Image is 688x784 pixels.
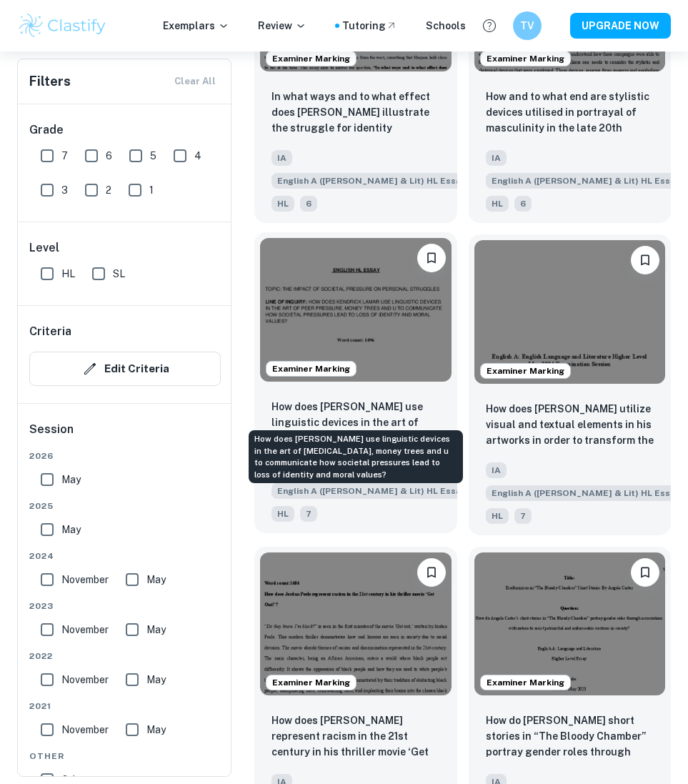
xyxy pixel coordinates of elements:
button: Help and Feedback [477,14,502,38]
span: HL [486,196,509,212]
span: SL [113,266,125,282]
span: 6 [300,196,317,212]
p: How does Kendrick Lamar use linguistic devices in the art of peer pressure, money trees and u to ... [271,399,440,447]
h6: TV [519,18,536,34]
h6: Level [29,239,221,257]
h6: Session [29,421,221,450]
span: English A ([PERSON_NAME] & Lit) HL Essay [486,173,686,189]
p: Exemplars [163,18,229,34]
button: Bookmark [417,558,446,587]
button: Bookmark [417,244,446,272]
span: 3 [61,182,68,198]
span: 2026 [29,450,221,462]
h6: Grade [29,121,221,139]
a: Examiner MarkingBookmarkHow does Kendrick Lamar use linguistic devices in the art of peer pressur... [254,234,457,535]
img: English A (Lang & Lit) HL Essay IA example thumbnail: How does Jordan Peele represent racism i [260,552,452,696]
span: Examiner Marking [266,676,356,689]
span: May [146,722,166,738]
p: How does Banksy utilize visual and textual elements in his artworks in order to transform the pub... [486,401,654,450]
span: Examiner Marking [481,676,570,689]
p: How do Angela Carter’s short stories in “The Bloody Chamber” portray gender roles through associa... [486,713,654,761]
span: English A ([PERSON_NAME] & Lit) HL Essay [271,173,472,189]
img: English A (Lang & Lit) HL Essay IA example thumbnail: How do Angela Carter’s short stories in [474,552,666,696]
span: May [146,622,166,637]
span: November [61,572,109,587]
button: UPGRADE NOW [570,13,671,39]
span: November [61,672,109,688]
span: 7 [300,506,317,522]
span: 1 [149,182,154,198]
p: How does Jordan Peele represent racism in the 21st century in his thriller movie ‘Get Out!’? [271,713,440,761]
img: Clastify logo [17,11,108,40]
span: English A ([PERSON_NAME] & Lit) HL Essay [271,483,472,499]
a: Schools [426,18,466,34]
span: English A ([PERSON_NAME] & Lit) HL Essay [486,485,686,501]
button: TV [513,11,542,40]
div: How does [PERSON_NAME] use linguistic devices in the art of [MEDICAL_DATA], money trees and u to ... [249,430,463,483]
span: Other [29,750,221,763]
span: HL [61,266,75,282]
span: 2022 [29,650,221,663]
span: 4 [194,148,201,164]
p: Review [258,18,306,34]
button: Bookmark [631,558,659,587]
span: IA [486,150,507,166]
span: HL [486,508,509,524]
span: Examiner Marking [481,52,570,65]
a: Examiner MarkingBookmark How does Banksy utilize visual and textual elements in his artworks in o... [469,234,672,535]
span: 6 [106,148,112,164]
span: IA [271,150,292,166]
span: May [146,572,166,587]
span: 6 [514,196,532,212]
span: HL [271,506,294,522]
span: November [61,722,109,738]
span: Examiner Marking [266,362,356,375]
p: In what ways and to what effect does Marjane Satrapi illustrate the struggle for identity formati... [271,89,440,137]
a: Tutoring [342,18,397,34]
span: 2024 [29,550,221,562]
span: 7 [61,148,68,164]
button: Edit Criteria [29,352,221,386]
p: How and to what end are stylistic devices utilised in portrayal of masculinity in the late 20th c... [486,89,654,137]
span: 2023 [29,600,221,612]
span: November [61,622,109,637]
img: English A (Lang & Lit) HL Essay IA example thumbnail: How does Kendrick Lamar use linguistic d [260,238,452,382]
span: HL [271,196,294,212]
span: IA [486,462,507,478]
button: Bookmark [631,246,659,274]
span: Examiner Marking [481,364,570,377]
span: May [146,672,166,688]
span: 2025 [29,500,221,512]
img: English A (Lang & Lit) HL Essay IA example thumbnail: How does Banksy utilize visual and text [474,240,666,384]
span: May [61,472,81,487]
span: 7 [514,508,532,524]
span: Examiner Marking [266,52,356,65]
h6: Criteria [29,323,71,340]
span: 2 [106,182,111,198]
h6: Filters [29,71,71,91]
span: May [61,522,81,537]
span: 5 [150,148,156,164]
span: 2021 [29,700,221,713]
